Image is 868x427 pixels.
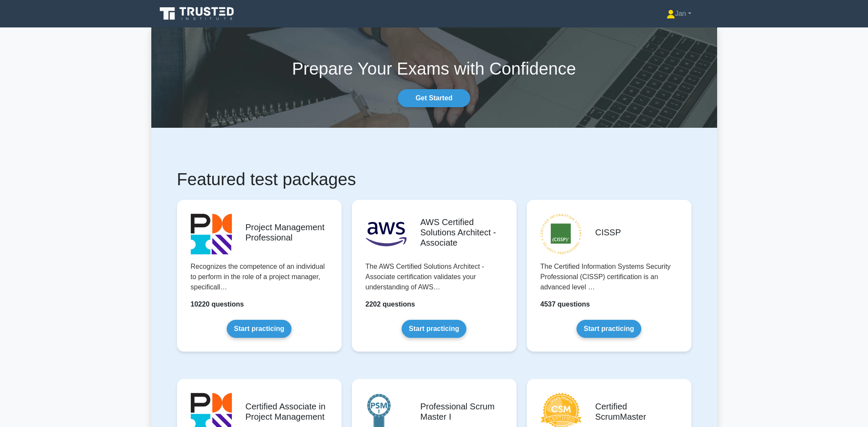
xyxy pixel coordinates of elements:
h1: Featured test packages [177,169,691,189]
a: Get Started [398,89,470,107]
a: Jan [646,5,712,22]
h1: Prepare Your Exams with Confidence [151,58,717,79]
a: Start practicing [227,320,291,338]
a: Start practicing [402,320,466,338]
a: Start practicing [577,320,641,338]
